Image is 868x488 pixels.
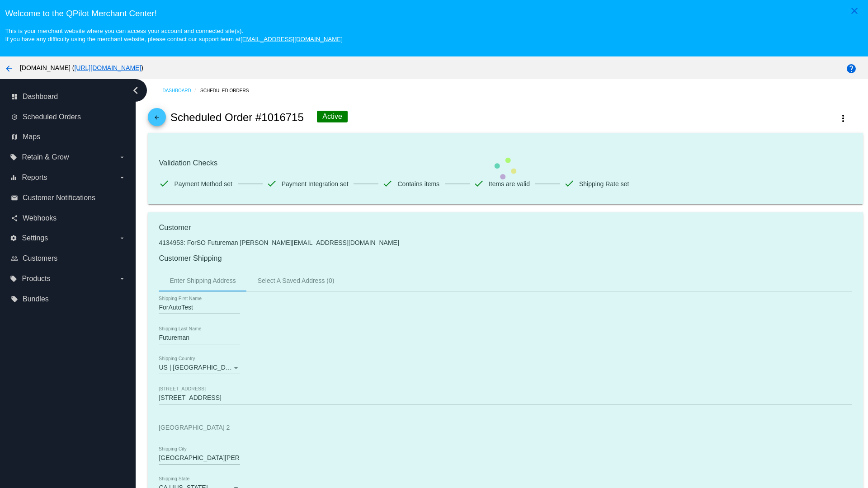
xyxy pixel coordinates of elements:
[10,174,17,181] i: equalizer
[23,214,57,222] span: Webhooks
[23,93,58,101] span: Dashboard
[11,191,126,205] a: email Customer Notifications
[20,64,143,71] span: [DOMAIN_NAME] ( )
[23,133,40,141] span: Maps
[846,63,857,74] mat-icon: help
[11,133,18,141] i: map
[11,110,126,124] a: update Scheduled Orders
[22,234,48,242] span: Settings
[10,154,17,161] i: local_offer
[11,211,126,225] a: share Webhooks
[118,275,126,282] i: arrow_drop_down
[241,36,343,42] a: [EMAIL_ADDRESS][DOMAIN_NAME]
[11,255,18,262] i: people_outline
[11,296,18,303] i: local_offer
[10,235,17,242] i: settings
[162,84,200,98] a: Dashboard
[151,114,162,125] mat-icon: arrow_back
[170,111,304,124] h2: Scheduled Order #1016715
[118,235,126,242] i: arrow_drop_down
[23,194,95,202] span: Customer Notifications
[10,275,17,282] i: local_offer
[838,113,849,124] mat-icon: more_vert
[200,84,257,98] a: Scheduled Orders
[11,292,126,306] a: local_offer Bundles
[849,5,860,16] mat-icon: close
[11,215,18,222] i: share
[11,130,126,144] a: map Maps
[5,28,342,42] small: This is your merchant website where you can access your account and connected site(s). If you hav...
[118,154,126,161] i: arrow_drop_down
[11,194,18,202] i: email
[11,251,126,266] a: people_outline Customers
[317,111,348,122] div: Active
[5,9,863,19] h3: Welcome to the QPilot Merchant Center!
[22,174,47,182] span: Reports
[23,254,57,263] span: Customers
[11,93,18,100] i: dashboard
[74,64,141,71] a: [URL][DOMAIN_NAME]
[11,89,126,104] a: dashboard Dashboard
[128,83,143,98] i: chevron_left
[11,113,18,121] i: update
[4,63,14,74] mat-icon: arrow_back
[23,295,49,303] span: Bundles
[118,174,126,181] i: arrow_drop_down
[22,275,50,283] span: Products
[22,153,69,161] span: Retain & Grow
[23,113,81,121] span: Scheduled Orders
